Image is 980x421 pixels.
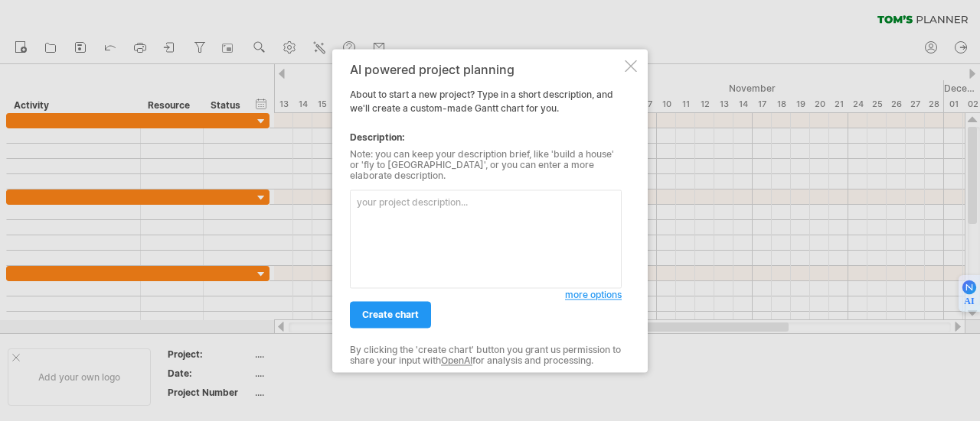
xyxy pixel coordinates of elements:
[350,301,431,328] a: create chart
[350,345,622,367] div: By clicking the 'create chart' button you grant us permission to share your input with for analys...
[362,309,419,320] span: create chart
[350,149,622,182] div: Note: you can keep your description brief, like 'build a house' or 'fly to [GEOGRAPHIC_DATA]', or...
[350,131,622,144] div: Description:
[441,355,472,367] a: OpenAI
[565,289,622,300] span: more options
[350,63,622,358] div: About to start a new project? Type in a short description, and we'll create a custom-made Gantt c...
[350,63,622,76] div: AI powered project planning
[565,288,622,302] a: more options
